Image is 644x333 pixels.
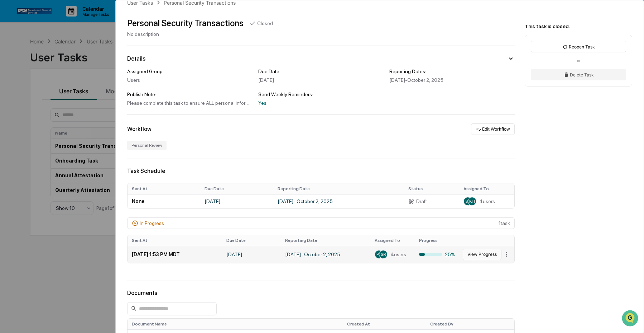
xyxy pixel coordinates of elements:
[258,100,384,106] div: Yes
[127,69,253,74] div: Assigned Group:
[389,77,443,83] span: [DATE] - October 2, 2025
[7,15,130,27] p: How can we help?
[273,194,404,208] td: [DATE] - October 2, 2025
[127,18,244,28] div: Personal Security Transactions
[24,62,91,68] div: We're available if you need us!
[49,88,92,100] a: 🗄️Attestations
[14,90,46,98] span: Preclearance
[376,252,381,257] span: PS
[463,249,501,260] button: View Progress
[426,319,514,329] th: Created By
[381,252,386,257] span: SR
[127,31,273,37] div: No description
[479,198,495,204] span: 4 users
[51,121,87,127] a: Powered byPylon
[258,77,384,83] div: [DATE]
[127,217,515,229] div: 1 task
[7,105,13,111] div: 🔎
[419,252,455,257] div: 25%
[4,101,48,114] a: 🔎Data Lookup
[531,69,626,80] button: Delete Task
[127,168,515,174] div: Task Schedule
[469,199,475,204] span: KH
[525,23,632,29] div: This task is closed.
[128,235,222,246] th: Sent At
[459,183,514,194] th: Assigned To
[128,319,343,329] th: Document Name
[531,58,626,63] div: or
[14,104,45,111] span: Data Lookup
[465,199,470,204] span: SR
[222,235,281,246] th: Due Date
[127,141,167,150] div: Personal Review
[258,92,384,97] div: Send Weekly Reminders:
[200,183,273,194] th: Due Date
[200,194,273,208] td: [DATE]
[416,198,427,204] div: Draft
[222,246,281,263] td: [DATE]
[128,183,201,194] th: Sent At
[59,90,89,98] span: Attestations
[122,57,130,66] button: Start new chat
[404,183,459,194] th: Status
[4,88,49,100] a: 🖐️Preclearance
[127,126,152,132] div: Workflow
[343,319,426,329] th: Created At
[390,252,406,257] span: 4 users
[7,91,13,97] div: 🖐️
[471,123,515,135] button: Edit Workflow
[128,246,222,263] td: [DATE] 1:53 PM MDT
[281,246,370,263] td: [DATE] - October 2, 2025
[127,100,253,106] div: Please complete this task to ensure ALL personal information AND personal brokerage accounts are ...
[370,235,415,246] th: Assigned To
[24,55,117,62] div: Start new chat
[281,235,370,246] th: Reporting Date
[258,69,384,74] div: Due Date:
[127,55,145,62] div: Details
[127,290,515,296] div: Documents
[7,55,20,68] img: 1746055101610-c473b297-6a78-478c-a979-82029cc54cd1
[415,235,459,246] th: Progress
[52,91,58,97] div: 🗄️
[389,69,515,74] div: Reporting Dates:
[257,20,273,26] div: Closed
[273,183,404,194] th: Reporting Date
[127,77,253,83] div: Users
[621,309,640,329] iframe: Open customer support
[128,194,201,208] td: None
[127,92,253,97] div: Publish Note:
[71,122,87,127] span: Pylon
[140,220,164,226] div: In Progress
[531,41,626,52] button: Reopen Task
